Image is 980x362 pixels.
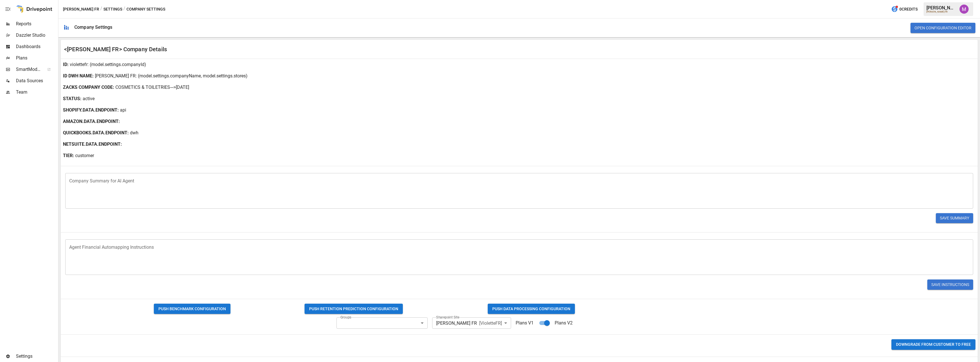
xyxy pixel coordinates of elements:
span: Settings [16,353,57,360]
label: Sharepoint Site [436,315,459,320]
p: customer [75,152,94,159]
b: NETSUITE.DATA.ENDPOINT : [63,141,122,148]
b: QUICKBOOKS.DATA.ENDPOINT : [63,129,129,136]
div: [PERSON_NAME] FR [926,11,956,13]
p: dwh [130,129,138,136]
button: Settings [103,6,122,13]
button: PUSH RETENTION PREDICTION CONFIGURATION [305,304,403,314]
button: 0Credits [889,4,920,15]
div: Company Settings [74,24,112,30]
span: Dashboards [16,43,57,50]
button: PUSH BENCHMARK CONFIGURATION [154,304,230,314]
img: Umer Muhammed [959,5,969,14]
b: STATUS : [63,95,81,102]
b: AMAZON.DATA.ENDPOINT : [63,118,120,125]
b: TIER: [63,152,74,159]
button: Umer Muhammed [956,1,972,17]
label: Groups [340,315,351,320]
p: violettefr [70,61,87,68]
span: Team [16,89,57,96]
button: Downgrade from CUSTOMER to FREE [891,339,975,350]
span: [PERSON_NAME] FR [436,320,477,326]
div: <[PERSON_NAME] FR> Company Details [64,46,519,53]
button: Open Configuration Editor [910,23,975,33]
button: PUSH DATA PROCESSING CONFIGURATION [488,304,575,314]
span: Reports [16,20,57,27]
span: Dazzler Studio [16,32,57,39]
span: [ VioletteFR ] [479,320,502,326]
div: / [123,6,125,13]
span: Data Sources [16,77,57,84]
p: : (model.settings.companyName, model.settings.stores) [136,73,248,79]
b: ID DWH NAME : [63,73,94,79]
button: Save Summary [936,213,973,223]
p: COSMETICS & TOILETRIES [115,84,170,91]
p: [PERSON_NAME] FR [95,73,136,79]
span: ™ [41,65,45,72]
p: active [83,95,95,102]
span: Plans [16,55,57,61]
p: api [120,107,126,114]
button: [PERSON_NAME] FR [63,6,99,13]
button: Save Instructions [927,279,973,290]
div: [PERSON_NAME] [926,5,956,11]
b: ID : [63,61,69,68]
p: Plans V2 [555,320,573,326]
p: : (model.settings.companyId) [87,61,146,68]
p: --->[DATE] [170,84,189,91]
b: SHOPIFY.DATA.ENDPOINT : [63,107,119,114]
p: Plans V1 [516,320,534,326]
span: 0 Credits [899,6,918,13]
span: SmartModel [16,66,41,73]
b: ZACKS COMPANY CODE : [63,84,114,91]
div: / [100,6,102,13]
